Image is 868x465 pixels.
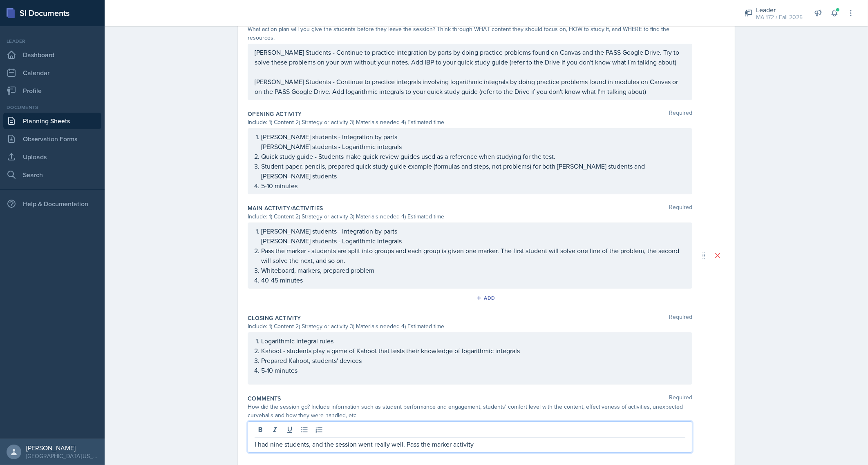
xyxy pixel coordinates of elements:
span: Required [669,204,692,212]
label: Opening Activity [248,110,302,118]
div: [PERSON_NAME] [26,444,98,452]
div: How did the session go? Include information such as student performance and engagement, students'... [248,403,692,420]
p: [PERSON_NAME] students - Logarithmic integrals [261,236,685,246]
a: Profile [3,82,101,99]
p: Kahoot - students play a game of Kahoot that tests their knowledge of logarithmic integrals [261,346,685,356]
p: 40-45 minutes [261,275,685,285]
p: [PERSON_NAME] students - Integration by parts [261,132,685,142]
p: Whiteboard, markers, prepared problem [261,265,685,275]
span: Required [669,314,692,322]
p: 5-10 minutes [261,181,685,191]
a: Uploads [3,149,101,165]
div: Documents [3,104,101,111]
div: [GEOGRAPHIC_DATA][US_STATE] in [GEOGRAPHIC_DATA] [26,452,98,460]
a: Search [3,167,101,183]
p: [PERSON_NAME] students - Integration by parts [261,226,685,236]
p: [PERSON_NAME] students - Logarithmic integrals [261,142,685,151]
div: Help & Documentation [3,196,101,212]
div: Include: 1) Content 2) Strategy or activity 3) Materials needed 4) Estimated time [248,322,692,331]
button: Add [473,292,500,304]
p: Student paper, pencils, prepared quick study guide example (formulas and steps, not problems) for... [261,161,685,181]
div: Include: 1) Content 2) Strategy or activity 3) Materials needed 4) Estimated time [248,212,692,221]
a: Dashboard [3,47,101,63]
a: Calendar [3,65,101,81]
label: Main Activity/Activities [248,204,323,212]
label: Closing Activity [248,314,301,322]
p: Logarithmic integral rules [261,336,685,346]
p: Prepared Kahoot, students' devices [261,356,685,365]
div: Add [478,295,495,301]
p: [PERSON_NAME] Students - Continue to practice integration by parts by doing practice problems fou... [255,47,685,67]
div: MA 172 / Fall 2025 [756,13,803,22]
p: Quick study guide - Students make quick review guides used as a reference when studying for the t... [261,151,685,161]
div: Leader [756,5,803,15]
p: Pass the marker - students are split into groups and each group is given one marker. The first st... [261,246,685,265]
span: Required [669,394,692,403]
p: I had nine students, and the session went really well. Pass the marker activity [255,439,685,449]
p: [PERSON_NAME] Students - Continue to practice integrals involving logarithmic integrals by doing ... [255,77,685,96]
span: Required [669,110,692,118]
div: Include: 1) Content 2) Strategy or activity 3) Materials needed 4) Estimated time [248,118,692,127]
label: Comments [248,394,281,403]
p: 5-10 minutes [261,365,685,375]
a: Planning Sheets [3,113,101,129]
div: What action plan will you give the students before they leave the session? Think through WHAT con... [248,25,692,42]
div: Leader [3,38,101,45]
a: Observation Forms [3,131,101,147]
